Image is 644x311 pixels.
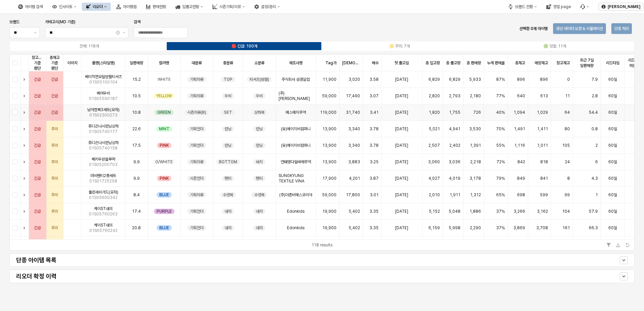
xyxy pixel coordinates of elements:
p: [PERSON_NAME] [608,4,640,9]
div: Expand row [21,154,30,170]
span: 팬티 [256,176,263,181]
span: 1,011 [537,143,548,148]
span: 케이ST내의 [94,222,112,228]
span: (유)에이치비컴퍼니 [281,126,311,132]
button: Refresh [623,241,632,249]
button: 판매현황 [142,3,170,11]
div: Expand row [21,121,30,137]
span: 검색 [134,20,140,24]
span: 1,094 [514,110,525,115]
span: 842 [517,159,525,165]
span: 599 [540,192,548,198]
span: 10.8 [132,110,141,115]
span: 우비 [256,93,263,99]
span: 22.6 [132,126,141,132]
span: 중분류 [223,60,233,66]
button: 브랜드 전환 [504,3,541,11]
span: 품명(스타일명) [92,60,115,66]
span: 40% [496,110,505,115]
span: 99 [565,192,570,198]
div: Expand row [21,104,30,120]
span: 13,900 [322,143,336,148]
span: 4.3 [591,176,598,181]
span: 896 [517,77,525,82]
span: 5,152 [429,209,440,214]
span: PURPLE [157,209,172,214]
span: 시즌언더 [190,176,203,181]
span: 주의 [51,209,58,214]
span: (주)더존비에스코리아 [279,192,312,198]
span: 4,027 [428,176,440,181]
span: 60일 [608,176,617,181]
span: 2,820 [429,93,440,99]
span: TOP [224,77,232,82]
span: 3,036 [449,159,460,165]
span: 긴급 [51,77,58,82]
p: 생산 데이터 요청 & 시뮬레이션 [556,26,603,31]
span: [DATE] [395,192,408,198]
span: GREEN [157,110,171,115]
span: 주의 [51,159,58,165]
span: 60일 [608,126,617,132]
span: 3.78 [369,143,379,148]
span: 기획의류 [190,159,203,165]
span: 기획언더 [190,209,203,214]
span: 2,010 [429,192,440,198]
span: 17,490 [346,93,360,99]
span: 총 판매량 [466,60,481,66]
span: 내의 [256,209,263,214]
span: 총재고 기준 판단 [49,55,60,71]
span: 818 [540,159,548,165]
span: 15.2 [132,77,141,82]
div: 아이템맵 [123,4,136,9]
span: Tag가 [325,60,336,66]
span: 기획언더 [190,143,203,148]
button: Show [620,272,628,280]
span: 105 [562,143,570,148]
span: 64 [565,110,570,115]
span: 104 [562,209,570,214]
span: [DEMOGRAPHIC_DATA] [342,60,360,66]
span: 613 [540,93,548,99]
span: [DATE] [395,126,408,132]
span: 6,829 [428,77,440,82]
span: 80 [565,126,570,132]
span: 9.9 [133,159,140,165]
span: 카테고리(MD 기준) [45,20,75,24]
span: 주의 [51,126,58,132]
span: 기획언더 [190,126,203,132]
span: [DATE] [395,143,408,148]
button: [PERSON_NAME] [599,3,643,11]
span: 바지 [256,159,263,165]
span: 60일 [608,93,617,99]
div: 리오더 [93,4,103,9]
span: Edonkids [287,209,304,214]
span: 3.87 [369,176,379,181]
button: 아이템 검색 [14,3,47,11]
span: 55% [496,143,505,148]
span: 첫 출고일 [394,60,409,66]
div: Expand row [21,170,30,186]
span: 총 입고량 [425,60,440,66]
span: 3.35 [369,209,379,214]
span: 57.9 [589,209,598,214]
span: 3,340 [348,126,360,132]
div: 리오더 [82,3,111,11]
span: 3,020 [349,77,360,82]
div: 영업 page [542,3,575,11]
span: 긴급 [34,176,41,181]
span: 60일 [608,192,617,198]
div: 아이템 검색 [25,4,43,9]
span: 기획의류 [190,192,203,198]
span: 01S05740158 [89,145,118,151]
span: 01S05600342 [89,195,118,200]
span: 13,900 [322,159,336,165]
span: 에스에치무역 [286,110,306,115]
span: 37% [496,209,505,214]
span: MINT [159,126,169,132]
span: 브랜드 [9,20,20,24]
span: 2,793 [449,93,460,99]
div: 전체: 118개 [79,44,99,48]
span: 이미지 [67,60,77,66]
